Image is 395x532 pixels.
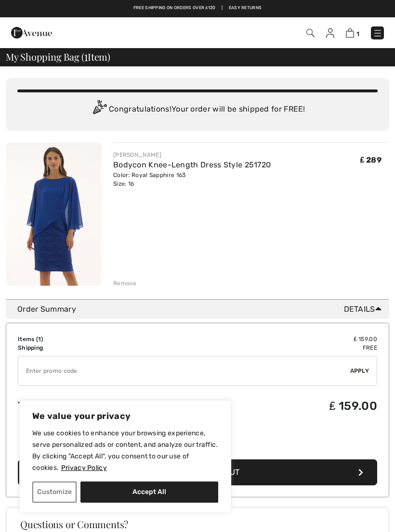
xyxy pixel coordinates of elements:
[346,28,354,38] img: Shopping Bag
[6,142,102,286] img: Bodycon Knee-Length Dress Style 251720
[113,160,271,169] a: Bodycon Knee-Length Dress Style 251720
[19,400,231,513] div: We value your privacy
[229,5,262,12] a: Easy Returns
[20,519,375,529] h3: Questions or Comments?
[90,100,109,119] img: Congratulation2.svg
[175,343,377,352] td: Free
[18,356,350,385] input: Promo code
[11,23,52,42] img: 1ère Avenue
[18,430,377,456] iframe: PayPal
[18,459,377,485] button: Proceed to Checkout
[80,481,218,503] button: Accept All
[175,335,377,343] td: ₤ 159.00
[350,367,369,375] span: Apply
[113,279,137,288] div: Remove
[18,390,175,422] td: Total
[32,410,218,422] p: We value your privacy
[32,481,77,503] button: Customize
[346,27,359,38] a: 1
[133,5,216,12] a: Free shipping on orders over ₤120
[326,28,334,38] img: My Info
[61,463,107,472] a: Privacy Policy
[6,52,110,62] span: My Shopping Bag ( Item)
[175,390,377,422] td: ₤ 159.00
[32,428,218,474] p: We use cookies to enhance your browsing experience, serve personalized ads or content, and analyz...
[38,336,41,342] span: 1
[18,335,175,343] td: Items ( )
[344,304,385,315] span: Details
[113,171,271,188] div: Color: Royal Sapphire 163 Size: 16
[18,343,175,352] td: Shipping
[113,151,271,159] div: [PERSON_NAME]
[373,28,382,38] img: Menu
[11,27,52,37] a: 1ère Avenue
[84,50,88,62] span: 1
[360,155,382,165] span: ₤ 289
[222,5,223,12] span: |
[306,29,315,37] img: Search
[17,304,385,315] div: Order Summary
[17,100,378,119] div: Congratulations! Your order will be shipped for FREE!
[356,30,359,38] span: 1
